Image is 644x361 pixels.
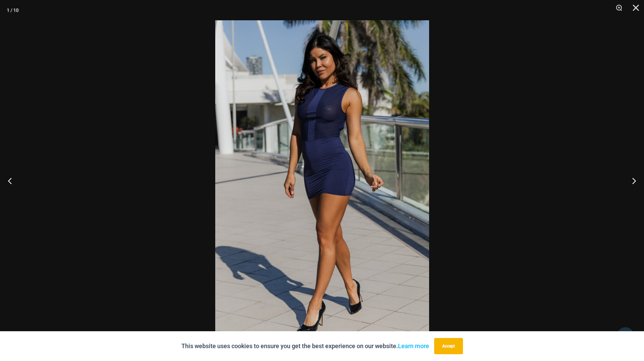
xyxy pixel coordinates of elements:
[181,341,429,351] p: This website uses cookies to ensure you get the best experience on our website.
[434,338,463,354] button: Accept
[619,164,644,198] button: Next
[398,342,429,349] a: Learn more
[215,20,429,341] img: Desire Me Navy 5192 Dress 11
[7,5,19,15] div: 1 / 10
